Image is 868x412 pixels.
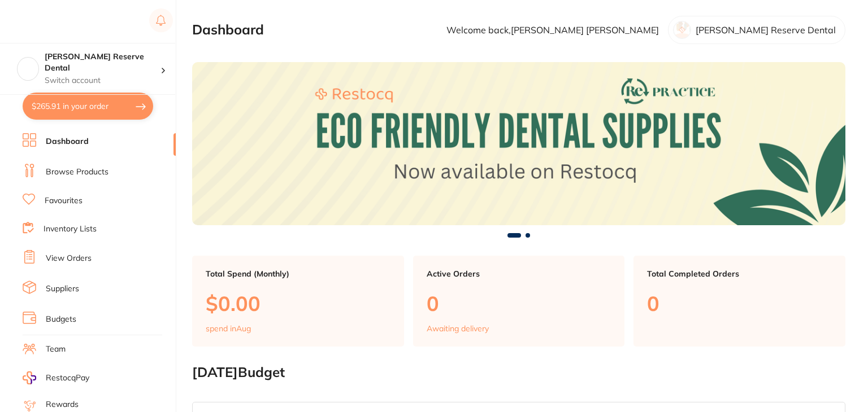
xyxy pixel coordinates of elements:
a: Browse Products [46,166,108,178]
a: Total Spend (Monthly)$0.00spend inAug [192,256,404,347]
span: RestocqPay [46,372,89,384]
a: Team [46,344,66,355]
a: Suppliers [46,283,79,295]
a: View Orders [46,253,92,264]
p: Welcome back, [PERSON_NAME] [PERSON_NAME] [446,25,659,35]
h2: [DATE] Budget [192,365,845,380]
p: spend in Aug [206,324,251,333]
p: [PERSON_NAME] Reserve Dental [696,25,836,35]
h2: Dashboard [192,22,264,38]
p: Active Orders [427,269,611,278]
a: Budgets [46,314,76,325]
a: Inventory Lists [44,223,97,235]
p: 0 [427,292,611,315]
a: Total Completed Orders0 [633,256,845,347]
p: Switch account [45,75,160,86]
a: Favourites [45,195,83,207]
p: Awaiting delivery [427,324,489,333]
p: Total Spend (Monthly) [206,269,390,278]
button: $265.91 in your order [23,93,153,120]
a: Dashboard [46,136,89,147]
img: RestocqPay [23,371,36,384]
img: Restocq Logo [23,15,95,28]
p: Total Completed Orders [647,269,832,278]
h4: Logan Reserve Dental [45,51,160,73]
a: Restocq Logo [23,8,95,34]
img: Dashboard [192,62,845,225]
p: $0.00 [206,292,390,315]
p: 0 [647,292,832,315]
a: Rewards [46,399,79,410]
a: RestocqPay [23,371,89,384]
a: Active Orders0Awaiting delivery [413,256,625,347]
img: Logan Reserve Dental [18,58,38,78]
